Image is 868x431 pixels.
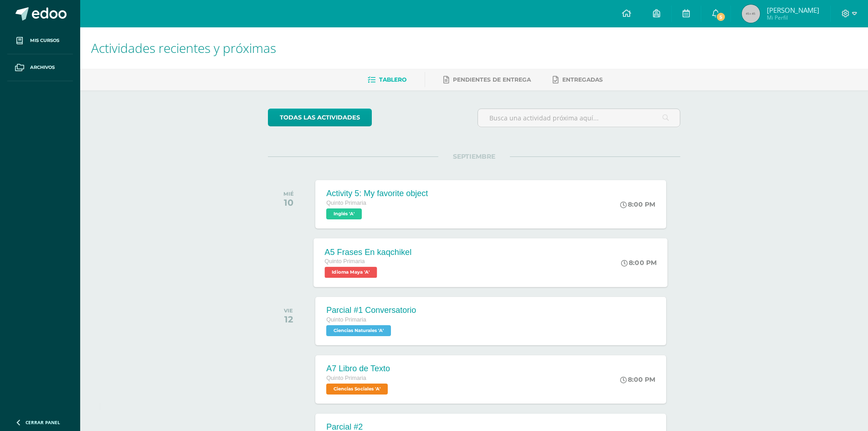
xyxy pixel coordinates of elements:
span: Pendientes de entrega [453,76,531,83]
span: Mi Perfil [767,14,819,21]
div: MIÉ [283,191,294,197]
span: Inglés 'A' [326,208,362,219]
span: Quinto Primaria [326,200,366,206]
div: 12 [284,314,293,325]
a: todas las Actividades [268,109,372,126]
img: 45x45 [742,5,760,23]
a: Archivos [7,54,73,81]
span: Quinto Primaria [326,317,366,323]
a: Mis cursos [7,27,73,54]
span: Ciencias Naturales 'A' [326,325,391,336]
a: Entregadas [553,73,603,87]
span: Ciencias Sociales 'A' [326,384,388,395]
div: 10 [283,197,294,208]
span: 5 [716,12,726,22]
input: Busca una actividad próxima aquí... [478,109,680,127]
div: A5 Frases En kaqchikel [325,247,412,257]
a: Pendientes de entrega [443,73,531,87]
span: SEPTIEMBRE [438,152,510,161]
div: Activity 5: My favorite object [326,189,428,198]
a: Tablero [368,73,406,87]
span: Actividades recientes y próximas [91,39,276,57]
div: 8:00 PM [621,259,657,267]
div: VIE [284,307,293,314]
span: Cerrar panel [26,419,60,426]
span: Archivos [30,64,55,71]
div: Parcial #1 Conversatorio [326,306,416,315]
span: Quinto Primaria [325,258,365,265]
span: [PERSON_NAME] [767,5,819,15]
div: 8:00 PM [620,200,655,208]
span: Entregadas [562,76,603,83]
div: 8:00 PM [620,375,655,384]
span: Quinto Primaria [326,375,366,381]
span: Idioma Maya 'A' [325,267,377,278]
span: Mis cursos [30,37,59,44]
span: Tablero [379,76,406,83]
div: A7 Libro de Texto [326,364,390,374]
